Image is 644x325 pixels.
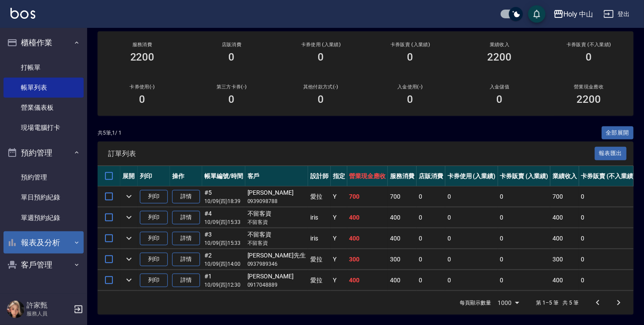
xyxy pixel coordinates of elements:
span: 訂單列表 [108,149,595,158]
td: 愛拉 [308,270,331,291]
button: 報表匯出 [595,147,627,160]
h2: 入金儲值 [465,84,534,90]
td: 700 [347,186,388,207]
h2: 卡券販賣 (不入業績) [555,42,623,47]
div: 1000 [495,291,522,315]
button: 列印 [140,274,168,287]
td: 0 [498,228,551,249]
td: #2 [202,249,245,270]
td: 0 [579,228,637,249]
td: 0 [498,249,551,270]
th: 指定 [331,166,347,186]
td: Y [331,228,347,249]
td: #3 [202,228,245,249]
td: 0 [579,249,637,270]
td: 700 [388,186,417,207]
button: expand row [122,274,136,287]
td: Y [331,186,347,207]
h3: 0 [407,93,414,105]
a: 詳情 [172,232,200,245]
h3: 0 [318,93,324,105]
p: 不留客資 [247,218,306,226]
td: 400 [347,207,388,228]
td: 0 [498,207,551,228]
p: 10/09 (四) 18:39 [204,197,243,205]
button: 全部展開 [602,126,634,140]
h3: 2200 [577,93,601,105]
h5: 許家甄 [27,301,71,310]
p: 0939098788 [247,197,306,205]
td: 0 [445,207,498,228]
a: 詳情 [172,211,200,224]
a: 詳情 [172,274,200,287]
button: 客戶管理 [3,254,84,276]
h2: 營業現金應收 [555,84,623,90]
button: 列印 [140,211,168,224]
th: 操作 [170,166,202,186]
div: [PERSON_NAME]先生 [247,251,306,260]
img: Logo [10,8,35,19]
p: 共 5 筆, 1 / 1 [98,129,122,137]
th: 店販消費 [417,166,445,186]
td: 0 [579,270,637,291]
th: 設計師 [308,166,331,186]
h3: 服務消費 [108,42,176,47]
td: Y [331,249,347,270]
td: 0 [579,186,637,207]
td: 0 [579,207,637,228]
th: 帳單編號/時間 [202,166,245,186]
h2: 店販消費 [197,42,266,47]
td: 0 [445,270,498,291]
td: 愛拉 [308,249,331,270]
button: 預約管理 [3,142,84,164]
th: 卡券販賣 (不入業績) [579,166,637,186]
td: #4 [202,207,245,228]
th: 服務消費 [388,166,417,186]
th: 列印 [138,166,170,186]
td: 400 [388,228,417,249]
h3: 0 [407,51,414,63]
h2: 卡券使用 (入業績) [287,42,355,47]
td: 0 [417,207,445,228]
h3: 2200 [488,51,512,63]
td: 愛拉 [308,186,331,207]
h3: 0 [318,51,324,63]
td: 0 [445,249,498,270]
td: 300 [347,249,388,270]
td: 400 [550,207,579,228]
th: 營業現金應收 [347,166,388,186]
div: [PERSON_NAME] [247,272,306,281]
button: expand row [122,253,136,266]
h2: 入金使用(-) [376,84,444,90]
a: 詳情 [172,190,200,203]
p: 服務人員 [27,310,71,318]
div: 不留客資 [247,209,306,218]
p: 0937989346 [247,260,306,268]
img: Person [7,301,24,318]
div: [PERSON_NAME] [247,188,306,197]
th: 客戶 [245,166,308,186]
p: 10/09 (四) 12:30 [204,281,243,289]
a: 現場電腦打卡 [3,118,84,138]
a: 單日預約紀錄 [3,187,84,207]
div: 不留客資 [247,230,306,239]
th: 業績收入 [550,166,579,186]
td: 400 [347,270,388,291]
h3: 0 [229,51,235,63]
p: 10/09 (四) 15:33 [204,218,243,226]
h3: 0 [586,51,592,63]
td: 400 [388,207,417,228]
th: 卡券使用 (入業績) [445,166,498,186]
td: iris [308,207,331,228]
h2: 卡券使用(-) [108,84,176,90]
a: 預約管理 [3,167,84,187]
h2: 卡券販賣 (入業績) [376,42,444,47]
p: 每頁顯示數量 [460,299,491,307]
a: 報表匯出 [595,149,627,157]
div: Holy 中山 [564,9,593,20]
a: 單週預約紀錄 [3,208,84,228]
h3: 0 [497,93,503,105]
td: 300 [550,249,579,270]
button: 列印 [140,232,168,245]
button: save [528,5,546,23]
